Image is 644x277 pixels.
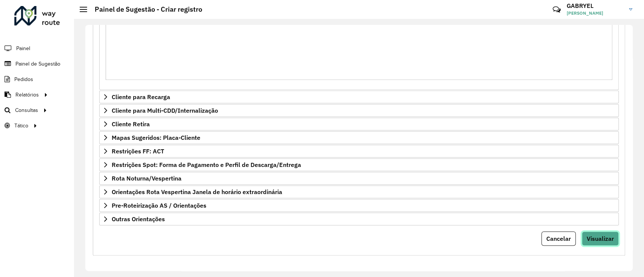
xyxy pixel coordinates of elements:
[99,90,619,103] a: Cliente para Recarga
[14,75,33,83] span: Pedidos
[87,5,202,14] h2: Painel de Sugestão - Criar registro
[112,216,165,222] span: Outras Orientações
[567,10,623,17] span: [PERSON_NAME]
[112,107,218,113] span: Cliente para Multi-CDD/Internalização
[567,2,623,9] h3: GABRYEL
[112,175,181,181] span: Rota Noturna/Vespertina
[99,172,619,185] a: Rota Noturna/Vespertina
[99,185,619,198] a: Orientações Rota Vespertina Janela de horário extraordinária
[541,231,576,246] button: Cancelar
[546,235,571,242] span: Cancelar
[112,189,282,195] span: Orientações Rota Vespertina Janela de horário extraordinária
[99,213,619,225] a: Outras Orientações
[15,91,39,99] span: Relatórios
[112,162,301,168] span: Restrições Spot: Forma de Pagamento e Perfil de Descarga/Entrega
[112,135,200,141] span: Mapas Sugeridos: Placa-Cliente
[582,231,619,246] button: Visualizar
[99,199,619,212] a: Pre-Roteirização AS / Orientações
[15,106,38,114] span: Consultas
[99,104,619,117] a: Cliente para Multi-CDD/Internalização
[549,2,565,18] a: Contato Rápido
[112,148,164,154] span: Restrições FF: ACT
[99,118,619,130] a: Cliente Retira
[99,158,619,171] a: Restrições Spot: Forma de Pagamento e Perfil de Descarga/Entrega
[112,94,170,100] span: Cliente para Recarga
[99,145,619,158] a: Restrições FF: ACT
[112,121,150,127] span: Cliente Retira
[587,235,614,242] span: Visualizar
[99,131,619,144] a: Mapas Sugeridos: Placa-Cliente
[16,44,30,52] span: Painel
[112,202,206,208] span: Pre-Roteirização AS / Orientações
[14,122,28,130] span: Tático
[15,60,60,68] span: Painel de Sugestão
